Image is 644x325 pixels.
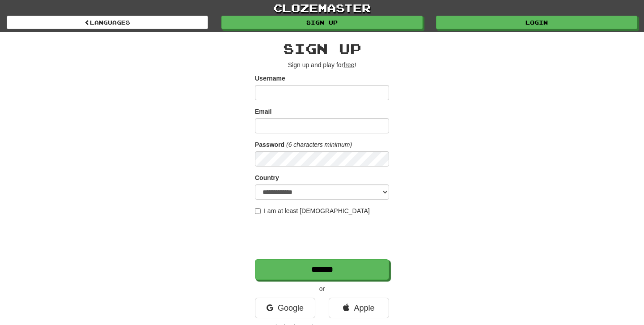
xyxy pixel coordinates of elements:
[255,60,389,69] p: Sign up and play for !
[329,298,389,318] a: Apple
[255,107,271,116] label: Email
[255,140,284,149] label: Password
[286,141,352,148] em: (6 characters minimum)
[255,298,315,318] a: Google
[255,208,261,214] input: I am at least [DEMOGRAPHIC_DATA]
[255,74,285,83] label: Username
[255,220,391,255] iframe: reCAPTCHA
[255,284,389,293] p: or
[255,206,370,215] label: I am at least [DEMOGRAPHIC_DATA]
[221,16,423,29] a: Sign up
[343,61,354,68] u: free
[255,173,279,182] label: Country
[255,41,389,56] h2: Sign up
[436,16,637,29] a: Login
[7,16,208,29] a: Languages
